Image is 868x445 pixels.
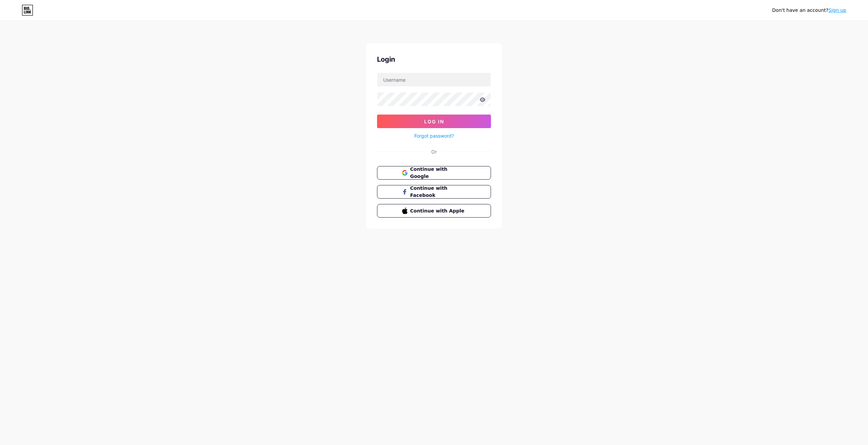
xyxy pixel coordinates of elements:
div: Login [377,54,491,64]
span: Continue with Facebook [410,185,466,199]
button: Continue with Apple [377,204,491,218]
button: Continue with Facebook [377,185,491,199]
a: Forgot password? [414,132,454,139]
button: Log In [377,115,491,128]
span: Continue with Apple [410,207,466,215]
span: Log In [424,119,444,124]
button: Continue with Google [377,166,491,180]
input: Username [377,73,491,86]
a: Sign up [828,7,846,13]
span: Continue with Google [410,166,466,180]
div: Or [431,148,437,155]
div: Don't have an account? [772,7,846,14]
